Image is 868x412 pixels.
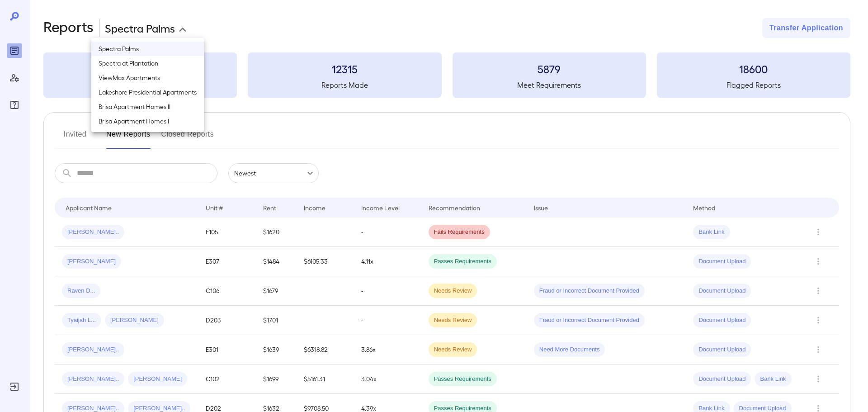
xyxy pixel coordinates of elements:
li: Lakeshore Presidential Apartments [91,85,204,99]
li: Brisa Apartment Homes II [91,99,204,114]
li: ViewMax Apartments [91,71,204,85]
li: Spectra at Plantation [91,56,204,71]
li: Spectra Palms [91,42,204,56]
li: Brisa Apartment Homes I [91,114,204,128]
